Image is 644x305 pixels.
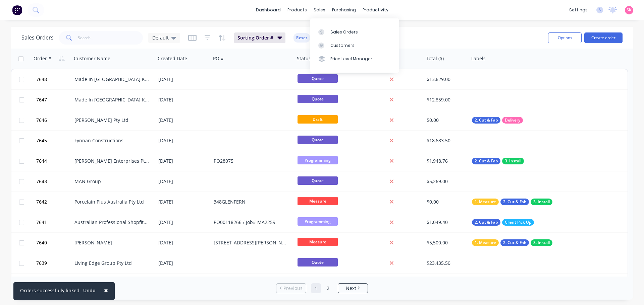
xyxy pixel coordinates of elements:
[74,96,149,103] div: Made In [GEOGRAPHIC_DATA] Kitchens
[472,158,524,164] button: 2. Cut & Fab3. Install
[34,253,74,273] button: 7639
[34,131,74,151] button: 7645
[533,199,550,205] span: 3. Install
[427,96,465,103] div: $12,859.00
[34,171,74,192] button: 7643
[330,56,372,62] div: Price Level Manager
[427,239,465,246] div: $5,500.00
[323,283,333,293] a: Page 2
[310,52,399,66] a: Price Level Manager
[158,76,208,83] div: [DATE]
[34,233,74,253] button: 7640
[310,25,399,39] a: Sales Orders
[237,34,273,41] span: Sorting: Order #
[298,115,338,124] span: Draft
[74,137,149,144] div: Fynnan Constructions
[36,199,47,205] span: 7642
[21,34,54,41] h1: Sales Orders
[36,239,47,246] span: 7640
[36,117,47,124] span: 7646
[36,178,47,185] span: 7643
[298,197,338,205] span: Measure
[74,55,110,62] div: Customer Name
[79,286,99,296] button: Undo
[36,96,47,103] span: 7647
[298,217,338,226] span: Programming
[475,158,498,164] span: 2. Cut & Fab
[427,158,465,164] div: $1,948.76
[34,110,74,130] button: 7646
[20,287,79,294] div: Orders successfully linked
[427,199,465,205] div: $0.00
[298,74,338,83] span: Quote
[158,137,208,144] div: [DATE]
[329,5,359,15] div: purchasing
[475,117,498,124] span: 2. Cut & Fab
[427,178,465,185] div: $5,269.00
[36,137,47,144] span: 7645
[74,76,149,83] div: Made In [GEOGRAPHIC_DATA] Kitchens
[503,199,526,205] span: 2. Cut & Fab
[359,5,392,15] div: productivity
[505,219,531,226] span: Client Pick Up
[298,238,338,246] span: Measure
[584,32,623,43] button: Create order
[505,117,520,124] span: Delivery
[471,55,486,62] div: Labels
[158,55,187,62] div: Created Date
[158,158,208,164] div: [DATE]
[36,76,47,83] span: 7648
[34,90,74,110] button: 7647
[152,34,169,41] span: Default
[472,219,534,226] button: 2. Cut & FabClient Pick Up
[213,55,224,62] div: PO #
[34,69,74,89] button: 7648
[330,29,358,35] div: Sales Orders
[34,192,74,212] button: 7642
[283,285,303,292] span: Previous
[34,55,51,62] div: Order #
[78,31,143,45] input: Search...
[475,219,498,226] span: 2. Cut & Fab
[427,117,465,124] div: $0.00
[36,219,47,226] span: 7641
[74,158,149,164] div: [PERSON_NAME] Enterprises Pty Ltd
[158,239,208,246] div: [DATE]
[427,137,465,144] div: $18,683.50
[74,117,149,124] div: [PERSON_NAME] Pty Ltd
[284,5,310,15] div: products
[214,219,288,226] div: PO00118266 / Job# MA2259
[298,156,338,164] span: Programming
[472,239,552,246] button: 1. Measure2. Cut & Fab3. Install
[74,260,149,266] div: Living Edge Group Pty Ltd
[158,178,208,185] div: [DATE]
[566,5,591,15] div: settings
[627,7,632,13] span: SK
[214,199,288,205] div: 348GLENFERN
[472,117,523,124] button: 2. Cut & FabDelivery
[158,117,208,124] div: [DATE]
[311,283,321,293] a: Page 1 is your current page
[505,158,521,164] span: 3. Install
[298,176,338,185] span: Quote
[273,283,371,293] ul: Pagination
[533,239,550,246] span: 3. Install
[34,212,74,232] button: 7641
[548,32,582,43] button: Options
[427,260,465,266] div: $23,435.50
[214,239,288,246] div: [STREET_ADDRESS][PERSON_NAME]
[298,136,338,144] span: Quote
[276,285,306,292] a: Previous page
[426,55,444,62] div: Total ($)
[34,274,74,294] button: 7638
[298,95,338,103] span: Quote
[472,199,552,205] button: 1. Measure2. Cut & Fab3. Install
[74,239,149,246] div: [PERSON_NAME]
[298,258,338,266] span: Quote
[297,55,311,62] div: Status
[158,260,208,266] div: [DATE]
[253,5,284,15] a: dashboard
[12,5,22,15] img: Factory
[158,199,208,205] div: [DATE]
[310,5,329,15] div: sales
